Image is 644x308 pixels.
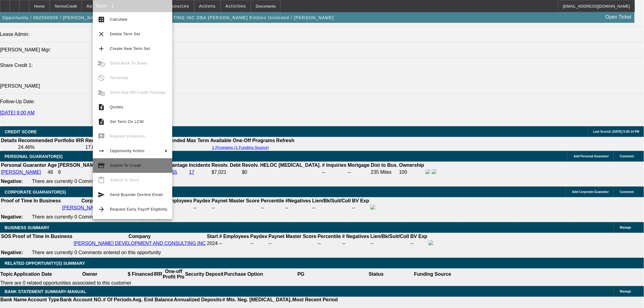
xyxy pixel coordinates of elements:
b: Paydex [250,234,267,239]
th: $ Financed [128,268,154,280]
button: Application [82,0,116,12]
mat-icon: credit_score [98,162,105,169]
span: Activities [226,4,246,9]
td: $0 [242,169,321,176]
mat-icon: calculate [98,16,105,23]
td: -- [352,205,369,211]
span: BUSINESS SUMMARY [5,225,49,230]
b: Lien/Bk/Suit/Coll [370,234,409,239]
th: Refresh [276,138,295,144]
a: [PERSON_NAME] & ASSOCIATES LLC [62,205,149,210]
td: -- [250,240,268,247]
span: Request Early Payoff Eligibility [110,207,167,212]
button: 1 Programs (1 Funding Source) [210,145,271,150]
b: Negative: [1,214,23,219]
mat-icon: description [98,118,105,125]
td: 9 [58,169,111,176]
span: Add Corporate Guarantor [572,190,609,194]
b: Personal Guarantor [1,163,46,168]
mat-icon: arrow_forward [98,206,105,213]
div: -- [342,241,369,246]
a: Open Ticket [603,12,634,22]
b: [PERSON_NAME]. EST [58,163,111,168]
span: Comment [620,155,634,158]
td: -- [193,205,211,211]
th: Funding Source [414,268,452,280]
b: Paydex [193,198,210,203]
b: Age [47,163,57,168]
span: Actions [199,4,216,9]
mat-icon: send [98,191,105,198]
mat-icon: add [98,45,105,52]
span: Quotes [110,105,123,109]
b: BV Exp [410,234,427,239]
b: Vantage [169,163,188,168]
b: Percentile [318,234,341,239]
td: 235 Miles [371,169,398,176]
button: Actions [194,0,220,12]
span: -- [219,241,222,246]
div: -- [212,205,260,211]
th: Security Deposit [185,268,224,280]
th: Proof of Time In Business [1,198,61,204]
th: # Mts. Neg. [MEDICAL_DATA]. [222,297,292,303]
b: # Inquiries [322,163,346,168]
button: Resources [161,0,194,12]
span: Manage [620,290,631,293]
b: #Negatives [285,198,311,203]
th: Recommended One Off IRR [85,138,149,144]
b: Dist to Bus. [371,163,398,168]
span: Add Personal Guarantor [574,155,609,158]
b: Company [129,234,151,239]
span: PERSONAL GUARANTOR(S) [5,154,63,159]
span: Application [86,4,111,9]
th: Purchase Option [224,268,263,280]
a: [PERSON_NAME] DEVELOPMENT AND CONSULTING INC [74,241,206,246]
a: 17 [189,170,194,175]
th: Owner [52,268,128,280]
td: 17.09% [85,144,149,150]
th: Status [339,268,414,280]
th: Recommended Portfolio IRR [18,138,84,144]
th: Account Type [27,297,60,303]
mat-icon: arrow_right_alt [98,147,105,155]
span: Manage [620,226,631,229]
th: Bank Account NO. [60,297,103,303]
th: One-off Profit Pts [163,268,185,280]
a: [PERSON_NAME] [1,170,41,175]
th: Recommended Max Term [150,138,209,144]
b: Revolv. Debt [212,163,241,168]
span: Submit To Credit [110,163,141,168]
button: Activities [221,0,251,12]
span: There are currently 0 Comments entered on this opportunity [32,179,161,184]
b: # Negatives [342,234,369,239]
span: There are currently 0 Comments entered on this opportunity [32,250,161,255]
img: facebook-icon.png [425,169,430,174]
span: CORPORATE GUARANTOR(S) [5,190,66,194]
b: Revolv. HELOC [MEDICAL_DATA]. [242,163,321,168]
td: 2024 [207,240,218,247]
td: $7,021 [211,169,241,176]
div: -- [268,241,316,246]
b: Negative: [1,179,23,184]
td: -- [410,240,428,247]
th: IRR [153,268,163,280]
td: 100 [399,169,425,176]
span: CREDIT SCORE [5,129,37,134]
span: BANK STATEMENT SUMMARY-MANUAL [5,289,86,294]
span: Send Buyside Decline Email [110,192,163,197]
th: PG [263,268,338,280]
img: linkedin-icon.png [432,169,437,174]
b: Incidents [189,163,210,168]
b: Ownership [399,163,424,168]
th: Proof of Time In Business [12,233,73,240]
img: facebook-icon.png [370,205,375,210]
b: Corporate Guarantor [82,198,130,203]
b: Start [207,234,218,239]
td: -- [162,205,193,211]
mat-icon: clear [98,30,105,38]
div: -- [318,241,341,246]
td: -- [322,169,347,176]
th: Annualized Deposits [173,297,222,303]
span: Last Scored: [DATE] 5:05:14 PM [593,130,639,133]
